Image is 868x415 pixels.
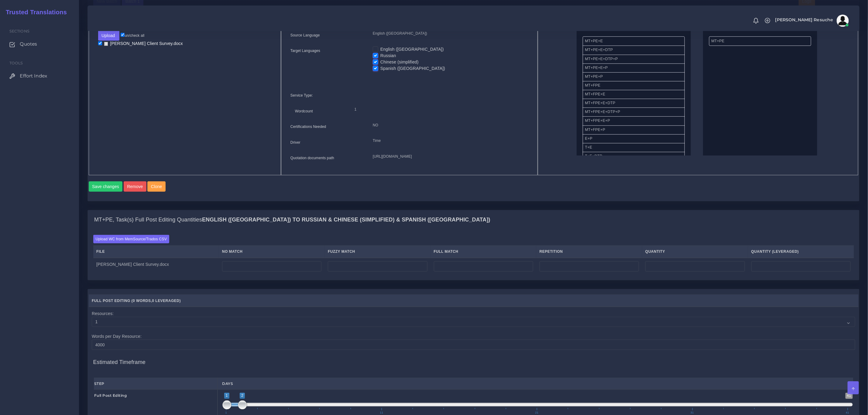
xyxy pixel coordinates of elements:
[772,15,851,27] a: [PERSON_NAME] Resucheavatar
[88,210,859,230] div: MT+PE, Task(s) Full Post Editing QuantitiesEnglish ([GEOGRAPHIC_DATA]) TO Russian & Chinese (simp...
[93,258,219,275] td: [PERSON_NAME] Client Survey.docx
[93,353,854,366] h4: Estimated Timeframe
[373,122,528,129] p: NO
[240,393,245,399] span: 2
[846,393,853,399] span: 41
[290,155,334,161] label: Quotation documents path
[583,46,685,55] li: MT+PE+E+DTP
[290,33,320,38] label: Source Language
[583,116,685,125] li: MT+FPE+E+P
[152,299,179,303] span: 0 Leveraged
[748,245,854,258] th: Quantity (Leveraged)
[583,134,685,143] li: E+P
[89,307,859,353] td: Resources: Words per Day Resource:
[845,411,850,414] span: 41
[202,217,490,223] b: English ([GEOGRAPHIC_DATA]) TO Russian & Chinese (simplified) & Spanish ([GEOGRAPHIC_DATA])
[583,36,685,46] li: MT+PE+E
[583,90,685,99] li: MT+FPE+E
[380,46,444,53] label: English ([GEOGRAPHIC_DATA])
[20,41,37,47] span: Quotes
[224,393,229,399] span: 1
[147,181,166,192] a: Clone
[9,29,29,33] span: Sections
[89,295,859,307] th: Full Post Editing ( , )
[290,124,326,129] label: Certifications Needed
[583,63,685,73] li: MT+PE+E+P
[583,125,685,135] li: MT+FPE+P
[380,65,445,72] label: Spanish ([GEOGRAPHIC_DATA])
[583,99,685,108] li: MT+FPE+E+DTP
[290,93,313,98] label: Service Type:
[2,9,67,16] h2: Trusted Translations
[102,41,185,46] a: [PERSON_NAME] Client Survey.docx
[93,245,219,258] th: File
[431,245,536,258] th: Full Match
[583,108,685,117] li: MT+FPE+E+DTP+P
[379,411,384,414] span: 11
[373,138,528,144] p: Time
[583,81,685,90] li: MT+FPE
[219,245,324,258] th: No Match
[124,181,148,192] a: Remove
[93,235,170,243] label: Upload WC from MemSource/Trados CSV
[133,299,151,303] span: 0 Words
[121,33,144,38] label: un/check all
[373,30,528,37] p: English ([GEOGRAPHIC_DATA])
[20,73,47,79] span: Effort Index
[325,245,431,258] th: Fuzzy Match
[583,152,685,161] li: T+E+DTP
[290,48,320,53] label: Target Languages
[88,230,859,280] div: MT+PE, Task(s) Full Post Editing QuantitiesEnglish ([GEOGRAPHIC_DATA]) TO Russian & Chinese (simp...
[89,181,123,192] button: Save changes
[225,411,228,414] span: 1
[373,153,528,160] p: [URL][DOMAIN_NAME]
[775,18,833,22] span: [PERSON_NAME] Resuche
[709,36,811,46] li: MT+PE
[94,381,105,386] strong: Step
[121,33,125,37] input: un/check all
[290,140,300,145] label: Driver
[534,411,540,414] span: 21
[124,181,146,192] button: Remove
[9,61,23,65] span: Tools
[2,7,67,17] a: Trusted Translations
[5,38,74,50] a: Quotes
[380,59,419,65] label: Chinese (simplified)
[94,393,127,398] strong: Full Post Editing
[642,245,748,258] th: Quantity
[5,70,74,82] a: Effort Index
[690,411,695,414] span: 31
[98,30,120,41] button: Upload
[837,15,849,27] img: avatar
[536,245,642,258] th: Repetition
[583,72,685,81] li: MT+PE+P
[583,55,685,64] li: MT+PE+E+DTP+P
[583,143,685,152] li: T+E
[147,181,166,192] button: Clone
[295,108,313,114] label: Wordcount
[222,381,233,386] strong: Days
[380,53,396,59] label: Russian
[94,217,490,223] h4: MT+PE, Task(s) Full Post Editing Quantities
[355,106,524,113] p: 1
